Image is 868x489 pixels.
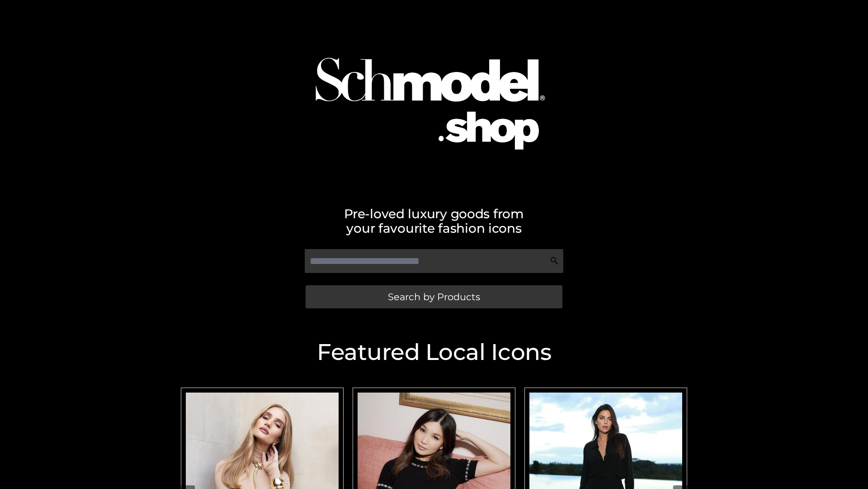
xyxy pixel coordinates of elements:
a: Search by Products [306,285,562,308]
h2: Featured Local Icons​ [176,341,692,364]
img: Search Icon [550,256,559,265]
span: Search by Products [388,292,480,302]
h2: Pre-loved luxury goods from your favourite fashion icons [176,206,692,235]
